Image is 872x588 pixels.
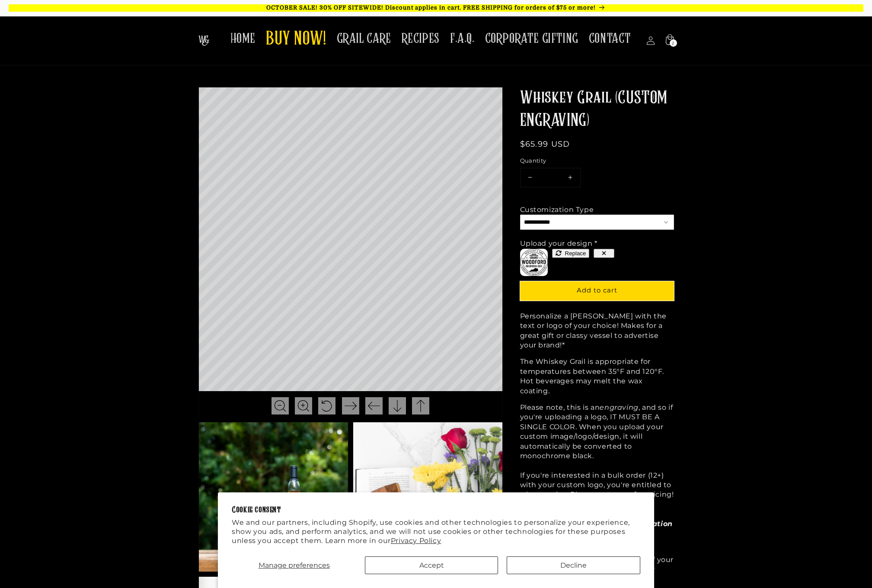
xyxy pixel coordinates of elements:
span: GRAIL CARE [337,30,391,47]
button: Replace [552,249,590,258]
a: CONTACT [584,25,636,52]
span: Manage preferences [259,561,330,569]
span: The Whiskey Grail is appropriate for temperatures between 35°F and 120°F. Hot beverages may melt ... [520,357,664,395]
em: engraving [600,403,638,411]
h2: Cookie consent [232,506,640,514]
img: svg%3E [345,400,357,412]
img: svg%3E [274,400,286,412]
a: RECIPES [396,25,445,52]
span: BUY NOW! [266,28,326,51]
p: Please note, this is an , and so if you're uploading a logo, IT MUST BE A SINGLE COLOR. When you ... [520,403,674,538]
img: svg%3E [391,400,403,412]
button: Decline [507,556,640,574]
span: F.A.Q. [450,30,475,47]
span: CONTACT [589,30,631,47]
a: BUY NOW! [261,22,332,57]
button: Manage preferences [232,556,356,574]
label: Quantity [520,157,674,165]
p: Personalize a [PERSON_NAME] with the text or logo of your choice! Makes for a great gift or class... [520,312,674,350]
img: svg%3E [415,400,427,412]
span: Add to cart [577,286,617,294]
div: Customization Type [520,205,594,215]
span: CORPORATE GIFTING [485,30,578,47]
a: Privacy Policy [391,537,441,545]
p: We and our partners, including Shopify, use cookies and other technologies to personalize your ex... [232,518,640,545]
span: HOME [230,30,256,47]
span: RECIPES [402,30,440,47]
span: 2 [672,39,674,47]
button: Accept [365,556,498,574]
p: OCTOBER SALE! 30% OFF SITEWIDE! Discount applies in cart. FREE SHIPPING for orders of $75 or more! [9,4,863,12]
h1: Whiskey Grail (CUSTOM ENGRAVING) [520,87,674,132]
a: F.A.Q. [445,25,480,52]
a: CORPORATE GIFTING [480,25,584,52]
img: svg%3E [297,400,310,412]
div: Upload your design [520,239,597,248]
img: svg%3E [321,400,333,412]
span: $65.99 USD [520,139,570,149]
img: 9k= [520,249,548,276]
img: The Whiskey Grail [198,35,209,46]
a: GRAIL CARE [332,25,396,52]
a: contact us [594,490,634,498]
img: svg%3E [368,400,380,412]
a: HOME [225,25,261,52]
button: Add to cart [520,281,674,301]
